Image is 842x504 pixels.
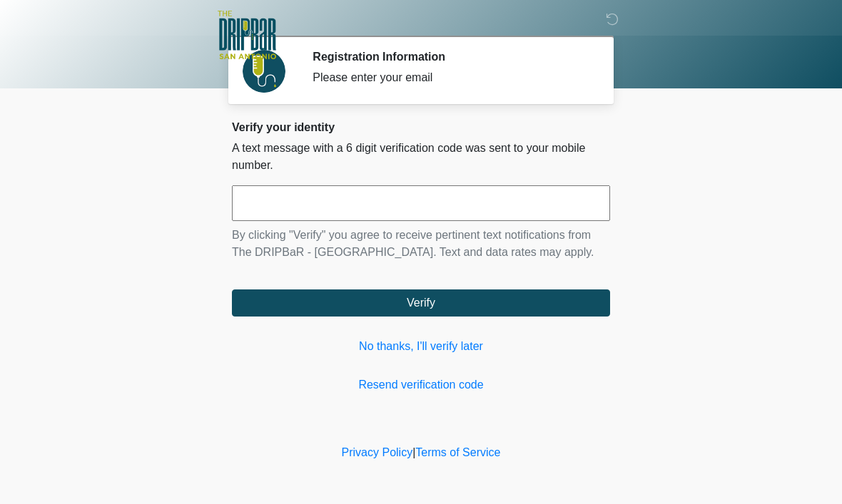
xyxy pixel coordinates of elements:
a: Terms of Service [415,446,500,458]
a: Resend verification code [232,376,610,394]
p: A text message with a 6 digit verification code was sent to your mobile number. [232,140,610,174]
a: No thanks, I'll verify later [232,338,610,355]
h2: Verify your identity [232,120,610,134]
a: Privacy Policy [342,446,413,458]
button: Verify [232,289,610,317]
p: By clicking "Verify" you agree to receive pertinent text notifications from The DRIPBaR - [GEOGRA... [232,227,610,261]
img: The DRIPBaR - San Antonio Fossil Creek Logo [218,11,276,61]
img: Agent Avatar [243,50,285,93]
a: | [412,446,415,458]
div: Please enter your email [313,69,589,86]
